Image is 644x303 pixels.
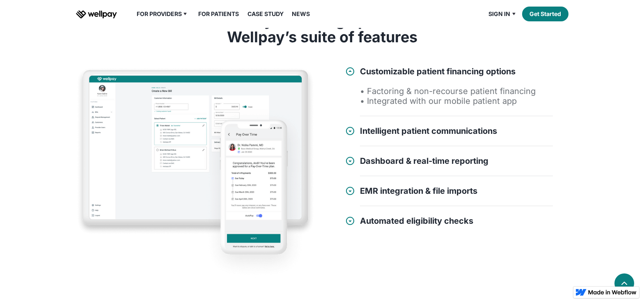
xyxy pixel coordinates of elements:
[522,7,568,21] a: Get Started
[360,67,516,76] h4: Customizable patient financing options
[132,9,194,19] div: For Providers
[76,9,117,19] a: home
[360,216,473,226] h4: Automated eligibility checks
[484,9,522,19] div: Sign in
[174,12,470,45] h3: Streamline your billing operations with Wellpay’s suite of features
[488,9,510,19] div: Sign in
[287,9,315,19] a: News
[243,9,289,19] a: Case Study
[360,156,488,166] h4: Dashboard & real-time reporting
[193,9,244,19] a: For Patients
[360,86,553,106] div: • Factoring & non-recourse patient financing • Integrated with our mobile patient app
[137,9,182,19] div: For Providers
[360,126,497,136] h4: Intelligent patient communications
[360,186,477,196] h4: EMR integration & file imports
[588,290,637,295] img: Made in Webflow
